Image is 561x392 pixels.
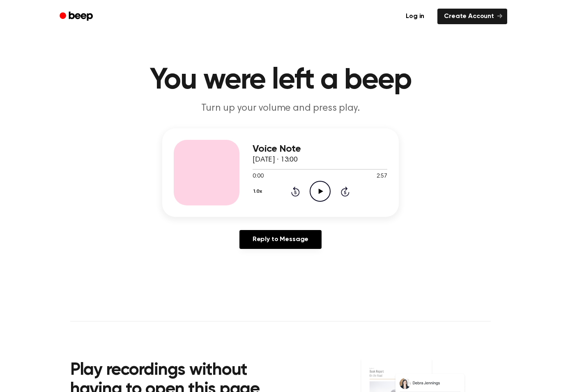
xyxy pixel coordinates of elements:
p: Turn up your volume and press play. [123,102,438,115]
a: Beep [54,9,100,25]
h3: Voice Note [253,144,387,155]
a: Create Account [437,9,507,24]
a: Log in [398,7,432,26]
span: 2:57 [377,172,387,181]
a: Reply to Message [239,230,322,249]
h1: You were left a beep [70,66,491,95]
span: 0:00 [253,172,263,181]
span: [DATE] · 13:00 [253,156,298,164]
button: 1.0x [253,185,265,198]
